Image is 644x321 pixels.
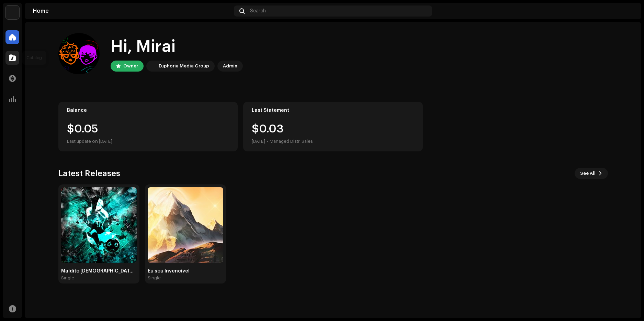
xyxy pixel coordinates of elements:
[123,62,138,70] div: Owner
[58,102,238,151] re-o-card-value: Balance
[267,137,268,146] div: •
[580,167,596,180] span: See All
[67,108,229,113] div: Balance
[148,62,156,70] img: de0d2825-999c-4937-b35a-9adca56ee094
[33,8,231,14] div: Home
[622,6,633,17] img: e772af50-c1a8-4635-a5c4-99ba5df4d112
[575,168,608,179] button: See All
[243,102,423,151] re-o-card-value: Last Statement
[270,137,313,146] div: Managed Distr. Sales
[5,6,19,19] img: de0d2825-999c-4937-b35a-9adca56ee094
[61,187,137,263] img: 6cda4e28-9765-473a-86bc-c53275001e2d
[223,62,237,70] div: Admin
[58,33,100,74] img: e772af50-c1a8-4635-a5c4-99ba5df4d112
[58,168,120,179] h3: Latest Releases
[250,8,266,14] span: Search
[148,187,223,263] img: 559f24de-8ccd-4a17-987a-a1da639f7861
[159,62,209,70] div: Euphoria Media Group
[148,275,161,281] div: Single
[148,268,223,274] div: Eu sou Invencível
[61,268,137,274] div: Maldito [DEMOGRAPHIC_DATA] - [GEOGRAPHIC_DATA]
[67,137,229,146] div: Last update on [DATE]
[61,275,74,281] div: Single
[252,137,265,146] div: [DATE]
[252,108,414,113] div: Last Statement
[111,36,243,58] div: Hi, Mirai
